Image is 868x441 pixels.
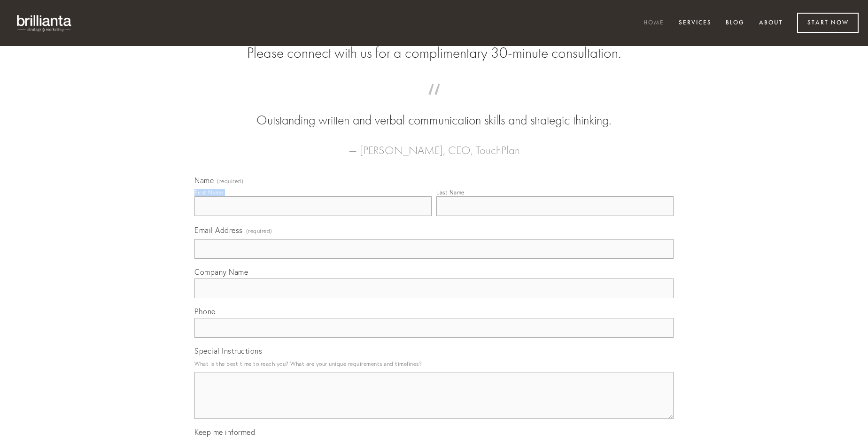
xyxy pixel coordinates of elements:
[436,189,465,196] div: Last Name
[9,9,80,37] img: brillianta - research, strategy, marketing
[194,176,214,185] span: Name
[209,93,659,130] blockquote: Outstanding written and verbal communication skills and strategic thinking.
[753,15,789,31] a: About
[194,267,248,277] span: Company Name
[217,178,243,184] span: (required)
[797,13,859,33] a: Start Now
[209,93,659,111] span: “
[194,225,243,235] span: Email Address
[194,346,262,356] span: Special Instructions
[194,44,674,62] h2: Please connect with us for a complimentary 30-minute consultation.
[194,427,255,437] span: Keep me informed
[720,15,751,31] a: Blog
[209,130,659,160] figcaption: — [PERSON_NAME], CEO, TouchPlan
[637,15,670,31] a: Home
[673,15,718,31] a: Services
[246,224,272,237] span: (required)
[194,189,223,196] div: First Name
[194,357,674,370] p: What is the best time to reach you? What are your unique requirements and timelines?
[194,307,216,316] span: Phone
